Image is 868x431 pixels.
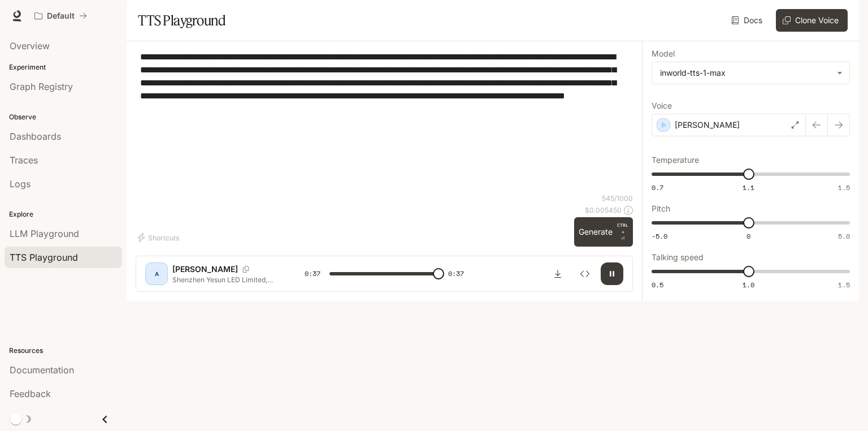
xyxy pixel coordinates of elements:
[448,268,464,279] span: 0:37
[138,9,225,32] h1: TTS Playground
[838,183,850,192] span: 1.5
[546,262,569,285] button: Download audio
[652,62,849,84] div: inworld-tts-1-max
[574,217,633,247] button: GenerateCTRL +⏎
[652,205,670,213] p: Pitch
[136,229,184,247] button: Shortcuts
[729,9,767,32] a: Docs
[776,9,848,32] button: Clone Voice
[47,11,75,21] p: Default
[838,280,850,290] span: 1.5
[305,268,320,279] span: 0:37
[652,280,663,290] span: 0.5
[652,183,663,192] span: 0.7
[652,102,672,110] p: Voice
[172,275,277,285] p: Shenzhen Yesun LED Limited, founded in [DATE], is a leading manufacturer of LED Flexible Strips, ...
[574,262,596,285] button: Inspect
[660,67,831,79] div: inworld-tts-1-max
[652,50,675,58] p: Model
[675,119,740,131] p: [PERSON_NAME]
[652,231,667,241] span: -5.0
[652,156,699,164] p: Temperature
[147,265,166,283] div: A
[652,253,704,261] p: Talking speed
[172,264,238,275] p: [PERSON_NAME]
[238,266,254,273] button: Copy Voice ID
[617,222,628,235] p: CTRL +
[838,231,850,241] span: 5.0
[743,280,754,290] span: 1.0
[29,5,92,27] button: All workspaces
[617,222,628,242] p: ⏎
[743,183,754,192] span: 1.1
[747,231,750,241] span: 0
